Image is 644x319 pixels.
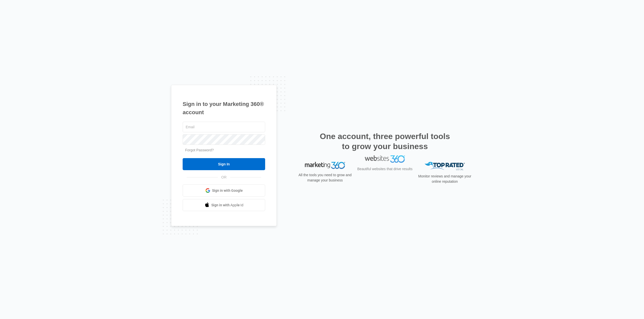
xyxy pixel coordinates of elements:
img: Top Rated Local [425,162,465,170]
h1: Sign in to your Marketing 360® account [183,100,265,116]
input: Email [183,122,265,132]
a: Sign in with Apple Id [183,199,265,211]
img: Websites 360 [365,162,405,169]
a: Forgot Password? [185,148,214,152]
span: OR [218,175,230,180]
a: Sign in with Google [183,184,265,197]
img: Marketing 360 [305,162,345,169]
span: Sign in with Google [212,188,243,193]
p: Monitor reviews and manage your online reputation [417,174,473,184]
span: Sign in with Apple Id [211,203,244,208]
p: All the tools you need to grow and manage your business [297,172,353,183]
h2: One account, three powerful tools to grow your business [318,131,452,151]
input: Sign In [183,158,265,170]
p: Beautiful websites that drive results [357,173,413,178]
